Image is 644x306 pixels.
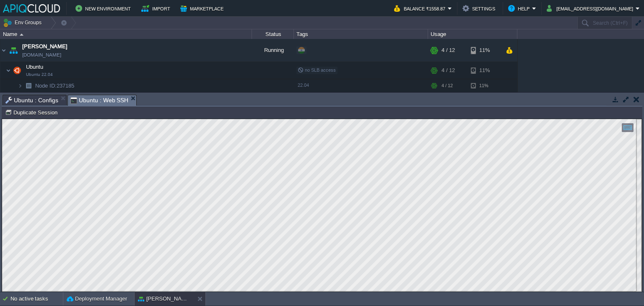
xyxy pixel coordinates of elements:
[394,3,448,13] button: Balance ₹1558.87
[5,95,58,105] span: Ubuntu : Configs
[22,42,68,51] a: [PERSON_NAME]
[471,79,498,92] div: 11%
[547,3,636,13] button: [EMAIL_ADDRESS][DOMAIN_NAME]
[3,17,44,29] button: Env Groups
[138,295,191,303] button: [PERSON_NAME]
[25,63,44,70] span: Ubuntu
[428,29,517,39] div: Usage
[34,82,75,89] span: 237185
[252,29,293,39] div: Status
[441,62,455,79] div: 4 / 12
[18,79,23,92] img: AMDAwAAAACH5BAEAAAAALAAAAAABAAEAAAICRAEAOw==
[141,3,173,13] button: Import
[70,95,129,106] span: Ubuntu : Web SSH
[252,39,294,62] div: Running
[1,29,252,39] div: Name
[3,4,60,13] img: APIQCloud
[441,79,453,92] div: 4 / 12
[298,83,309,88] span: 22.04
[22,51,61,59] a: [DOMAIN_NAME]
[508,3,532,13] button: Help
[75,3,133,13] button: New Environment
[35,83,57,89] span: Node ID:
[294,29,428,39] div: Tags
[471,62,498,79] div: 11%
[25,64,44,70] a: UbuntuUbuntu 22.04
[6,62,11,79] img: AMDAwAAAACH5BAEAAAAALAAAAAABAAEAAAICRAEAOw==
[10,292,63,306] div: No active tasks
[0,39,7,62] img: AMDAwAAAACH5BAEAAAAALAAAAAABAAEAAAICRAEAOw==
[26,72,53,77] span: Ubuntu 22.04
[298,67,336,73] span: no SLB access
[11,62,23,79] img: AMDAwAAAACH5BAEAAAAALAAAAAABAAEAAAICRAEAOw==
[5,109,60,116] button: Duplicate Session
[471,39,498,62] div: 11%
[23,79,34,92] img: AMDAwAAAACH5BAEAAAAALAAAAAABAAEAAAICRAEAOw==
[8,39,19,62] img: AMDAwAAAACH5BAEAAAAALAAAAAABAAEAAAICRAEAOw==
[462,3,498,13] button: Settings
[34,82,75,89] a: Node ID:237185
[441,39,455,62] div: 4 / 12
[20,34,23,36] img: AMDAwAAAACH5BAEAAAAALAAAAAABAAEAAAICRAEAOw==
[67,295,127,303] button: Deployment Manager
[180,3,226,13] button: Marketplace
